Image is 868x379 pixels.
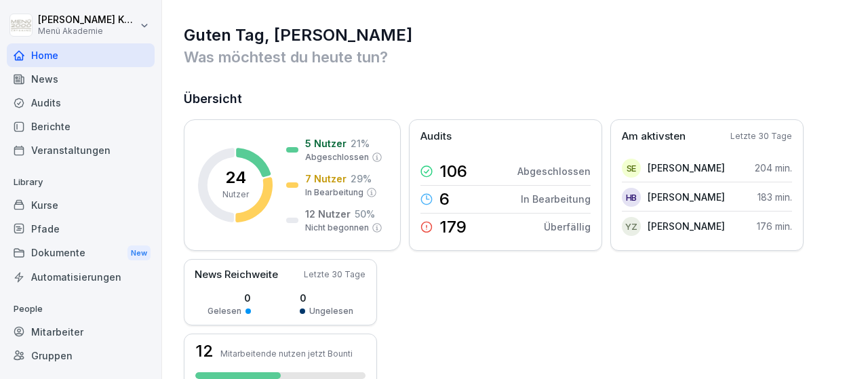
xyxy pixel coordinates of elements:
p: In Bearbeitung [521,192,591,206]
p: Audits [420,129,452,144]
h2: Übersicht [184,89,848,108]
p: News Reichweite [195,267,278,283]
p: 50 % [355,207,375,221]
a: News [7,67,155,91]
p: Letzte 30 Tage [304,268,366,281]
a: Mitarbeiter [7,320,155,344]
p: [PERSON_NAME] [648,190,725,204]
p: 0 [300,291,353,305]
p: 106 [439,163,467,180]
a: DokumenteNew [7,241,155,266]
p: Library [7,172,155,193]
p: Mitarbeitende nutzen jetzt Bounti [220,348,353,359]
p: Am aktivsten [622,129,686,144]
p: [PERSON_NAME] Knopf [38,14,137,26]
div: HB [622,188,641,207]
p: Nutzer [222,188,249,201]
div: New [127,245,151,261]
a: Veranstaltungen [7,138,155,162]
p: 7 Nutzer [305,172,347,186]
a: Audits [7,91,155,115]
p: People [7,298,155,320]
a: Gruppen [7,344,155,367]
p: [PERSON_NAME] [648,161,725,175]
p: 29 % [351,172,372,186]
p: Gelesen [208,305,241,317]
a: Home [7,43,155,67]
p: 6 [439,191,450,207]
p: 24 [225,169,246,186]
a: Kurse [7,193,155,217]
p: 179 [439,219,467,235]
p: Was möchtest du heute tun? [184,46,848,68]
p: Überfällig [544,220,591,234]
p: [PERSON_NAME] [648,219,725,233]
p: 176 min. [757,219,792,233]
a: Pfade [7,217,155,241]
div: Dokumente [7,241,155,266]
p: 12 Nutzer [305,207,351,221]
a: Berichte [7,115,155,138]
p: 21 % [351,136,370,151]
p: Nicht begonnen [305,222,369,234]
p: Abgeschlossen [517,164,591,178]
p: 183 min. [757,190,792,204]
p: Letzte 30 Tage [730,130,792,142]
h1: Guten Tag, [PERSON_NAME] [184,24,848,46]
div: YZ [622,217,641,236]
p: Abgeschlossen [305,151,369,163]
a: Automatisierungen [7,265,155,289]
p: 5 Nutzer [305,136,347,151]
p: Menü Akademie [38,26,137,36]
p: 0 [208,291,251,305]
p: In Bearbeitung [305,186,363,199]
h3: 12 [195,343,214,359]
p: 204 min. [755,161,792,175]
div: SE [622,159,641,178]
p: Ungelesen [309,305,353,317]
